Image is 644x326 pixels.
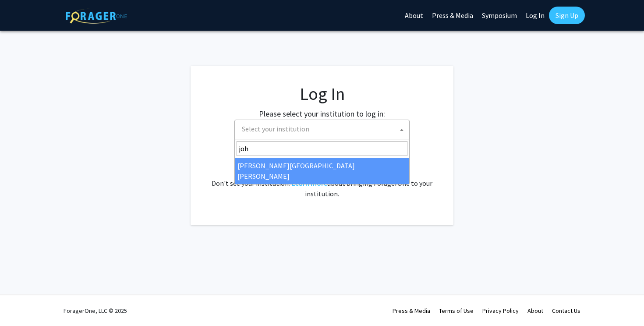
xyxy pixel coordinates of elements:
[259,108,385,120] label: Please select your institution to log in:
[64,295,127,326] div: ForagerOne, LLC © 2025
[235,158,409,184] li: [PERSON_NAME][GEOGRAPHIC_DATA][PERSON_NAME]
[527,307,543,315] a: About
[208,157,436,199] div: No account? . Don't see your institution? about bringing ForagerOne to your institution.
[234,120,410,139] span: Select your institution
[66,8,127,24] img: ForagerOne Logo
[439,307,474,315] a: Terms of Use
[237,141,407,156] input: Search
[208,83,436,104] h1: Log In
[482,307,519,315] a: Privacy Policy
[393,307,430,315] a: Press & Media
[549,7,585,24] a: Sign Up
[242,124,309,133] span: Select your institution
[7,287,37,319] iframe: Chat
[238,120,409,138] span: Select your institution
[552,307,580,315] a: Contact Us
